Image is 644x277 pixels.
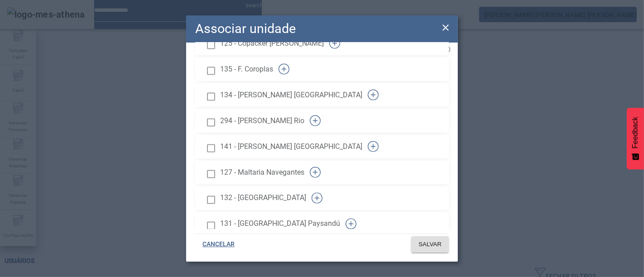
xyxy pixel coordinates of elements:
span: 131 - [GEOGRAPHIC_DATA] Paysandú [220,219,340,229]
span: 294 - [PERSON_NAME] Rio [220,115,304,126]
button: SALVAR [411,236,449,253]
span: 134 - [PERSON_NAME] [GEOGRAPHIC_DATA] [220,90,362,100]
span: 127 - Maltaria Navegantes [220,167,304,178]
button: CANCELAR [195,236,242,253]
span: 132 - [GEOGRAPHIC_DATA] [220,193,306,204]
span: Feedback [631,117,639,148]
span: 135 - F. Coroplas [220,64,273,75]
span: 125 - Copacker [PERSON_NAME] [220,38,324,49]
span: CANCELAR [202,240,235,249]
button: Feedback - Mostrar pesquisa [627,108,644,169]
h2: Associar unidade [195,19,296,38]
span: SALVAR [418,240,442,249]
span: 141 - [PERSON_NAME] [GEOGRAPHIC_DATA] [220,141,362,152]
